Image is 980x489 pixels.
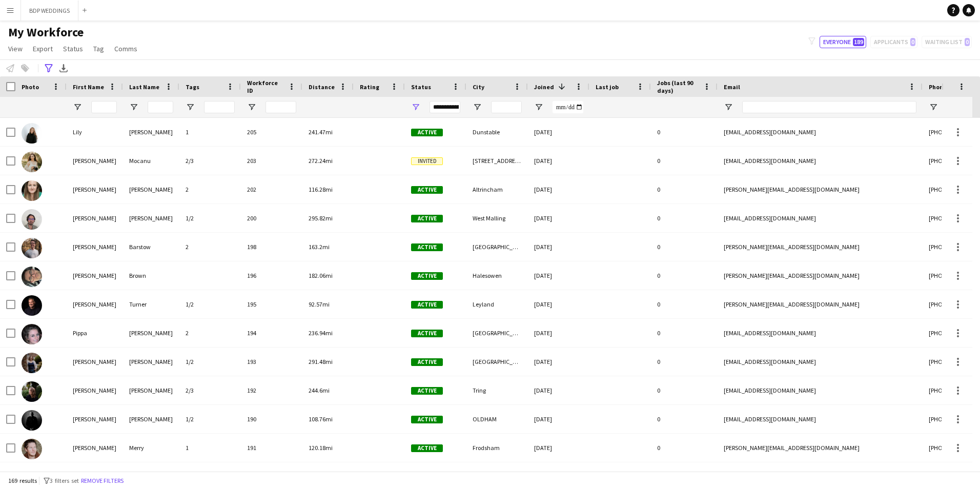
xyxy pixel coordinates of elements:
[22,83,39,91] span: Photo
[534,83,554,91] span: Joined
[651,204,718,232] div: 0
[123,319,179,347] div: [PERSON_NAME]
[123,118,179,146] div: [PERSON_NAME]
[179,405,241,433] div: 1/2
[67,376,123,404] div: [PERSON_NAME]
[309,157,333,165] span: 272.24mi
[67,175,123,203] div: [PERSON_NAME]
[266,101,296,113] input: Workforce ID Filter Input
[528,261,589,290] div: [DATE]
[718,376,923,404] div: [EMAIL_ADDRESS][DOMAIN_NAME]
[718,233,923,261] div: [PERSON_NAME][EMAIL_ADDRESS][DOMAIN_NAME]
[22,353,42,373] img: Katherine Mills
[110,42,141,55] a: Comms
[651,348,718,376] div: 0
[22,180,42,201] img: Natalie Rawding
[241,233,302,261] div: 198
[179,204,241,232] div: 1/2
[466,376,528,404] div: Tring
[89,42,108,55] a: Tag
[241,290,302,318] div: 195
[67,233,123,261] div: [PERSON_NAME]
[651,233,718,261] div: 0
[123,233,179,261] div: Barstow
[22,381,42,402] img: Katrina Matthews
[123,348,179,376] div: [PERSON_NAME]
[67,434,123,462] div: [PERSON_NAME]
[309,329,333,337] span: 236.94mi
[718,405,923,433] div: [EMAIL_ADDRESS][DOMAIN_NAME]
[528,348,589,376] div: [DATE]
[718,319,923,347] div: [EMAIL_ADDRESS][DOMAIN_NAME]
[241,348,302,376] div: 193
[179,175,241,203] div: 2
[79,475,126,486] button: Remove filters
[50,477,79,484] span: 3 filters set
[67,405,123,433] div: [PERSON_NAME]
[22,152,42,172] img: Roxana Mocanu
[651,319,718,347] div: 0
[466,290,528,318] div: Leyland
[241,319,302,347] div: 194
[204,101,235,113] input: Tags Filter Input
[553,101,583,113] input: Joined Filter Input
[718,175,923,203] div: [PERSON_NAME][EMAIL_ADDRESS][DOMAIN_NAME]
[67,319,123,347] div: Pippa
[309,214,333,222] span: 295.82mi
[651,175,718,203] div: 0
[820,36,866,48] button: Everyone189
[651,290,718,318] div: 0
[309,272,333,279] span: 182.06mi
[57,62,70,74] app-action-btn: Export XLSX
[179,290,241,318] div: 1/2
[473,103,482,112] button: Open Filter Menu
[411,444,443,452] span: Active
[411,358,443,366] span: Active
[528,175,589,203] div: [DATE]
[718,147,923,175] div: [EMAIL_ADDRESS][DOMAIN_NAME]
[466,147,528,175] div: [STREET_ADDRESS]
[22,324,42,344] img: Pippa Carvell
[309,444,333,452] span: 120.18mi
[73,103,82,112] button: Open Filter Menu
[22,295,42,316] img: Roland Turner
[179,319,241,347] div: 2
[528,434,589,462] div: [DATE]
[179,376,241,404] div: 2/3
[651,405,718,433] div: 0
[179,147,241,175] div: 2/3
[73,83,104,91] span: First Name
[528,147,589,175] div: [DATE]
[67,348,123,376] div: [PERSON_NAME]
[718,204,923,232] div: [EMAIL_ADDRESS][DOMAIN_NAME]
[473,83,484,91] span: City
[742,101,916,113] input: Email Filter Input
[33,44,53,53] span: Export
[929,83,947,91] span: Phone
[91,101,117,113] input: First Name Filter Input
[651,434,718,462] div: 0
[411,330,443,337] span: Active
[241,405,302,433] div: 190
[718,348,923,376] div: [EMAIL_ADDRESS][DOMAIN_NAME]
[411,215,443,222] span: Active
[123,147,179,175] div: Mocanu
[21,1,78,21] button: BDP WEDDINGS
[528,319,589,347] div: [DATE]
[411,103,420,112] button: Open Filter Menu
[67,290,123,318] div: [PERSON_NAME]
[309,128,333,136] span: 241.47mi
[148,101,173,113] input: Last Name Filter Input
[247,103,256,112] button: Open Filter Menu
[466,348,528,376] div: [GEOGRAPHIC_DATA]
[411,301,443,309] span: Active
[929,103,938,112] button: Open Filter Menu
[179,348,241,376] div: 1/2
[22,439,42,459] img: Joel Merry
[651,118,718,146] div: 0
[43,62,55,74] app-action-btn: Advanced filters
[853,38,864,46] span: 189
[67,261,123,290] div: [PERSON_NAME]
[123,376,179,404] div: [PERSON_NAME]
[129,103,138,112] button: Open Filter Menu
